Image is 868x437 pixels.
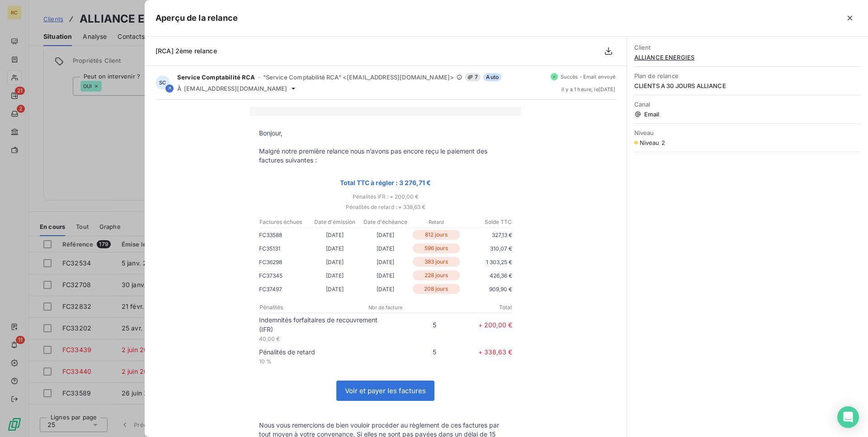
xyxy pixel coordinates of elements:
[259,284,310,294] p: FC37497
[462,244,512,253] p: 310,07 €
[462,218,512,226] p: Solde TTC
[250,202,521,212] p: Pénalités de retard : + 338,63 €
[259,334,386,344] p: 40,00 €
[413,243,460,253] p: 596 jours
[259,218,309,226] p: Factures échues
[259,177,512,188] p: Total TTC à régler : 3 276,71 €
[259,129,512,138] p: Bonjour,
[259,347,386,357] p: Pénalités de retard
[259,244,310,253] p: FC35131
[184,85,287,92] span: [EMAIL_ADDRESS][DOMAIN_NAME]
[386,320,436,330] p: 5
[259,315,386,334] p: Indemnités forfaitaires de recouvrement (IFR)
[310,284,360,294] p: [DATE]
[259,303,343,311] p: Pénalités
[436,347,512,357] p: + 338,63 €
[310,271,360,280] p: [DATE]
[177,74,255,81] span: Service Comptabilité RCA
[156,12,238,24] h5: Aperçu de la relance
[344,303,427,311] p: Nbr de facture
[561,87,616,92] span: il y a 1 heure , le [DATE]
[411,218,461,226] p: Retard
[360,284,411,294] p: [DATE]
[337,381,434,400] a: Voir et payer les factures
[413,270,460,280] p: 228 jours
[386,347,436,357] p: 5
[259,147,512,165] p: Malgré notre première relance nous n’avons pas encore reçu le paiement des factures suivantes :
[462,230,512,240] p: 327,13 €
[360,271,411,280] p: [DATE]
[561,74,616,79] span: Succès - Email envoyé
[413,257,460,267] p: 383 jours
[413,284,460,294] p: 208 jours
[310,244,360,253] p: [DATE]
[634,72,861,79] span: Plan de relance
[259,357,386,366] p: 10 %
[634,111,861,118] span: Email
[156,75,170,90] div: SC
[263,74,454,81] span: "Service Comptabilité RCA" <[EMAIL_ADDRESS][DOMAIN_NAME]>
[634,101,861,108] span: Canal
[250,191,521,202] p: Pénalités IFR : + 200,00 €
[156,47,217,55] span: [RCA] 2ème relance
[177,85,181,92] span: À
[465,73,481,81] span: 7
[259,230,310,240] p: FC33588
[462,257,512,267] p: 1 303,25 €
[360,230,411,240] p: [DATE]
[837,406,859,428] div: Open Intercom Messenger
[634,54,861,61] span: ALLIANCE ENERGIES
[634,82,861,89] span: CLIENTS A 30 JOURS ALLIANCE
[360,257,411,267] p: [DATE]
[462,284,512,294] p: 909,90 €
[462,271,512,280] p: 426,36 €
[640,139,665,146] span: Niveau 2
[310,230,360,240] p: [DATE]
[259,271,310,280] p: FC37345
[413,230,460,240] p: 812 jours
[634,44,861,51] span: Client
[483,73,501,81] span: Auto
[428,303,512,311] p: Total
[259,257,310,267] p: FC36298
[436,320,512,330] p: + 200,00 €
[258,74,260,80] span: -
[360,244,411,253] p: [DATE]
[310,218,360,226] p: Date d'émission
[361,218,410,226] p: Date d'échéance
[634,129,861,136] span: Niveau
[310,257,360,267] p: [DATE]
